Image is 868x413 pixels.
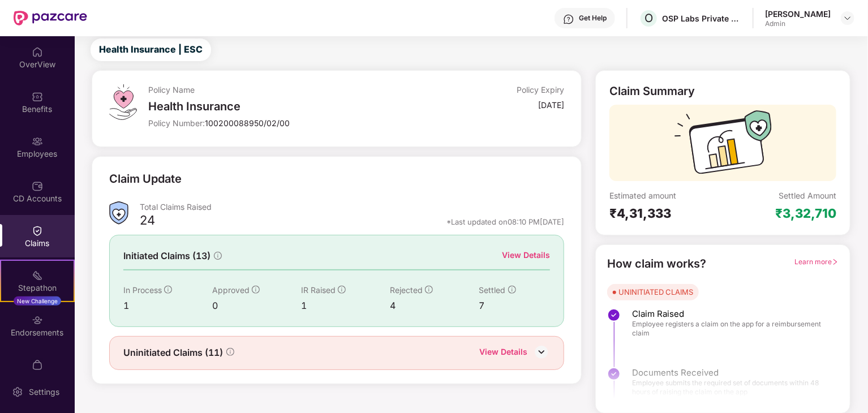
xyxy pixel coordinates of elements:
img: svg+xml;base64,PHN2ZyB4bWxucz0iaHR0cDovL3d3dy53My5vcmcvMjAwMC9zdmciIHdpZHRoPSIyMSIgaGVpZ2h0PSIyMC... [32,270,43,281]
img: New Pazcare Logo [14,11,87,25]
span: IR Raised [301,285,336,295]
div: Policy Number: [148,118,426,128]
div: Get Help [579,14,607,23]
div: ₹3,32,710 [775,205,836,221]
div: Settings [25,386,63,398]
div: Policy Expiry [517,84,564,95]
span: info-circle [164,286,172,294]
img: ClaimsSummaryIcon [109,201,128,225]
div: 7 [479,299,551,313]
div: How claim works? [607,255,706,273]
span: Employee registers a claim on the app for a reimbursement claim [632,320,827,338]
span: O [644,11,653,25]
span: right [832,259,839,265]
div: Health Insurance [148,100,426,113]
span: Initiated Claims (13) [123,249,210,263]
button: Health Insurance | ESC [91,38,211,61]
div: Settled Amount [779,190,836,201]
div: Claim Update [109,170,182,188]
div: [PERSON_NAME] [765,8,831,19]
div: UNINITIATED CLAIMS [618,286,693,298]
img: svg+xml;base64,PHN2ZyBpZD0iQmVuZWZpdHMiIHhtbG5zPSJodHRwOi8vd3d3LnczLm9yZy8yMDAwL3N2ZyIgd2lkdGg9Ij... [32,91,43,102]
div: Stepathon [1,282,74,294]
span: info-circle [252,286,260,294]
span: Rejected [390,285,423,295]
div: 24 [140,212,155,231]
span: info-circle [226,348,234,356]
span: info-circle [508,286,516,294]
div: View Details [502,249,550,261]
div: Admin [765,19,831,28]
span: Uninitiated Claims (11) [123,346,223,360]
span: Claim Raised [632,308,827,320]
img: svg+xml;base64,PHN2ZyBpZD0iQ0RfQWNjb3VudHMiIGRhdGEtbmFtZT0iQ0QgQWNjb3VudHMiIHhtbG5zPSJodHRwOi8vd3... [32,180,43,192]
img: DownIcon [533,343,550,360]
span: info-circle [214,252,222,260]
img: svg+xml;base64,PHN2ZyB4bWxucz0iaHR0cDovL3d3dy53My5vcmcvMjAwMC9zdmciIHdpZHRoPSI0OS4zMiIgaGVpZ2h0PS... [109,84,137,120]
img: svg+xml;base64,PHN2ZyBpZD0iRW1wbG95ZWVzIiB4bWxucz0iaHR0cDovL3d3dy53My5vcmcvMjAwMC9zdmciIHdpZHRoPS... [32,136,43,147]
img: svg+xml;base64,PHN2ZyBpZD0iQ2xhaW0iIHhtbG5zPSJodHRwOi8vd3d3LnczLm9yZy8yMDAwL3N2ZyIgd2lkdGg9IjIwIi... [32,225,43,236]
span: Learn more [794,257,839,266]
span: 100200088950/02/00 [205,118,290,128]
span: Health Insurance | ESC [99,42,203,57]
div: 4 [390,299,479,313]
div: *Last updated on 08:10 PM[DATE] [446,217,564,227]
img: svg+xml;base64,PHN2ZyBpZD0iRHJvcGRvd24tMzJ4MzIiIHhtbG5zPSJodHRwOi8vd3d3LnczLm9yZy8yMDAwL3N2ZyIgd2... [843,14,852,23]
img: svg+xml;base64,PHN2ZyBpZD0iSGVscC0zMngzMiIgeG1sbnM9Imh0dHA6Ly93d3cudzMub3JnLzIwMDAvc3ZnIiB3aWR0aD... [563,14,574,25]
div: Policy Name [148,84,426,95]
div: 1 [123,299,212,313]
div: Claim Summary [609,84,695,98]
div: [DATE] [538,100,564,110]
img: svg+xml;base64,PHN2ZyBpZD0iU3RlcC1Eb25lLTMyeDMyIiB4bWxucz0iaHR0cDovL3d3dy53My5vcmcvMjAwMC9zdmciIH... [607,308,621,322]
div: OSP Labs Private Limited [662,13,741,24]
div: Estimated amount [609,190,723,201]
div: ₹4,31,333 [609,205,723,221]
div: 0 [212,299,301,313]
div: 1 [301,299,390,313]
img: svg+xml;base64,PHN2ZyBpZD0iU2V0dGluZy0yMHgyMCIgeG1sbnM9Imh0dHA6Ly93d3cudzMub3JnLzIwMDAvc3ZnIiB3aW... [12,386,23,398]
img: svg+xml;base64,PHN2ZyBpZD0iRW5kb3JzZW1lbnRzIiB4bWxucz0iaHR0cDovL3d3dy53My5vcmcvMjAwMC9zdmciIHdpZH... [32,315,43,326]
span: Approved [212,285,250,295]
span: info-circle [338,286,346,294]
div: View Details [479,346,527,360]
span: info-circle [425,286,433,294]
span: Settled [479,285,506,295]
div: Total Claims Raised [140,201,565,212]
span: In Process [123,285,162,295]
img: svg+xml;base64,PHN2ZyB3aWR0aD0iMTcyIiBoZWlnaHQ9IjExMyIgdmlld0JveD0iMCAwIDE3MiAxMTMiIGZpbGw9Im5vbm... [674,110,772,181]
div: New Challenge [14,296,61,306]
img: svg+xml;base64,PHN2ZyBpZD0iTXlfT3JkZXJzIiBkYXRhLW5hbWU9Ik15IE9yZGVycyIgeG1sbnM9Imh0dHA6Ly93d3cudz... [32,359,43,371]
img: svg+xml;base64,PHN2ZyBpZD0iSG9tZSIgeG1sbnM9Imh0dHA6Ly93d3cudzMub3JnLzIwMDAvc3ZnIiB3aWR0aD0iMjAiIG... [32,46,43,58]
